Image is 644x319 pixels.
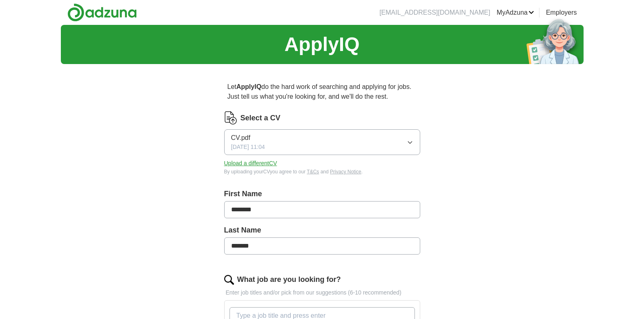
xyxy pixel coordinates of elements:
[224,168,420,175] div: By uploading your CV you agree to our and .
[224,288,420,297] p: Enter job titles and/or pick from our suggestions (6-10 recommended)
[546,8,577,18] a: Employers
[231,143,265,151] span: [DATE] 11:04
[224,129,420,155] button: CV.pdf[DATE] 11:04
[224,225,420,236] label: Last Name
[224,188,420,199] label: First Name
[236,83,261,90] strong: ApplyIQ
[379,8,490,18] li: [EMAIL_ADDRESS][DOMAIN_NAME]
[224,159,277,168] button: Upload a differentCV
[231,133,250,143] span: CV.pdf
[284,30,359,59] h1: ApplyIQ
[224,275,234,285] img: search.png
[241,113,281,124] label: Select a CV
[497,8,534,18] a: MyAdzuna
[307,169,319,175] a: T&Cs
[67,3,137,22] img: Adzuna logo
[237,274,341,285] label: What job are you looking for?
[224,111,237,124] img: CV Icon
[330,169,361,175] a: Privacy Notice
[224,79,420,105] p: Let do the hard work of searching and applying for jobs. Just tell us what you're looking for, an...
